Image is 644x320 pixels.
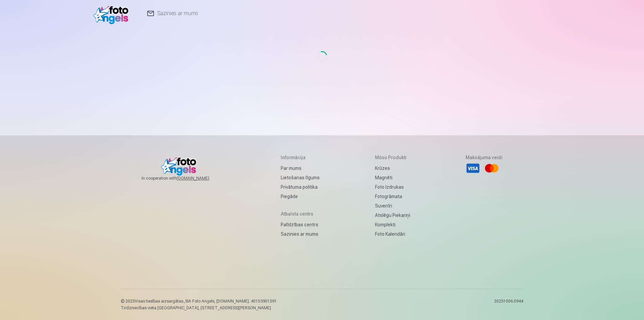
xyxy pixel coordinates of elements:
a: Krūzes [375,164,410,173]
a: Foto kalendāri [375,229,410,239]
a: Par mums [281,164,320,173]
a: [DOMAIN_NAME] [177,176,225,181]
a: Piegāde [281,192,320,201]
h5: Informācija [281,154,320,161]
a: Privātuma politika [281,182,320,192]
img: /v1 [93,3,132,24]
p: Tirdzniecības vieta [GEOGRAPHIC_DATA], [STREET_ADDRESS][PERSON_NAME] [121,305,277,311]
a: Suvenīri [375,201,410,211]
h5: Atbalsta centrs [281,211,320,217]
a: Atslēgu piekariņi [375,211,410,220]
li: Visa [466,161,480,176]
p: 20251006.0944 [494,299,523,311]
a: Fotogrāmata [375,192,410,201]
h5: Mūsu produkti [375,154,410,161]
li: Mastercard [484,161,499,176]
p: © 2025 Visas tiesības aizsargātas. , [121,299,277,304]
span: In cooperation with [142,176,225,181]
a: Komplekti [375,220,410,229]
a: Palīdzības centrs [281,220,320,229]
h5: Maksājuma veidi [466,154,502,161]
span: SIA Foto Angels, [DOMAIN_NAME]. 40103901591 [185,299,277,304]
a: Lietošanas līgums [281,173,320,182]
a: Sazinies ar mums [281,229,320,239]
a: Foto izdrukas [375,182,410,192]
a: Magnēti [375,173,410,182]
